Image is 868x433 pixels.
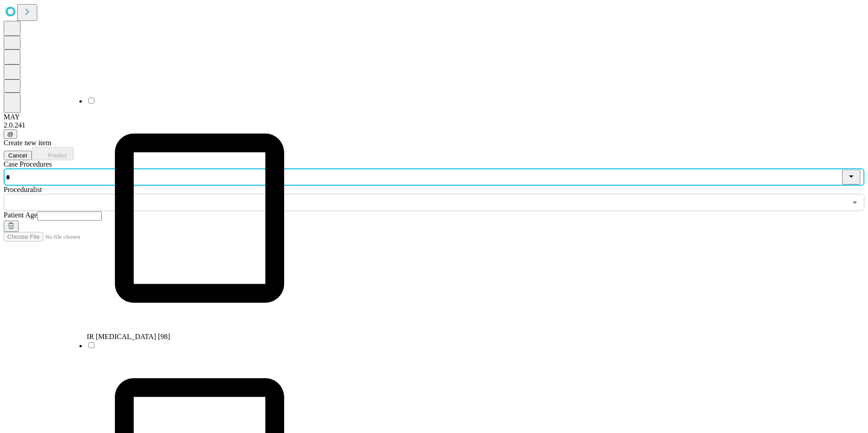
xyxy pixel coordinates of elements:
[4,113,864,121] div: MAY
[4,139,51,147] span: Create new item
[842,170,860,185] button: Close
[4,121,864,129] div: 2.0.241
[48,152,66,159] span: Predict
[7,131,14,138] span: @
[32,147,74,160] button: Predict
[4,186,42,193] span: Proceduralist
[848,196,861,209] button: Open
[4,129,17,139] button: @
[87,333,170,340] span: IR [MEDICAL_DATA] [98]
[4,211,37,219] span: Patient Age
[8,152,27,159] span: Cancel
[4,151,32,160] button: Cancel
[4,160,52,168] span: Scheduled Procedure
